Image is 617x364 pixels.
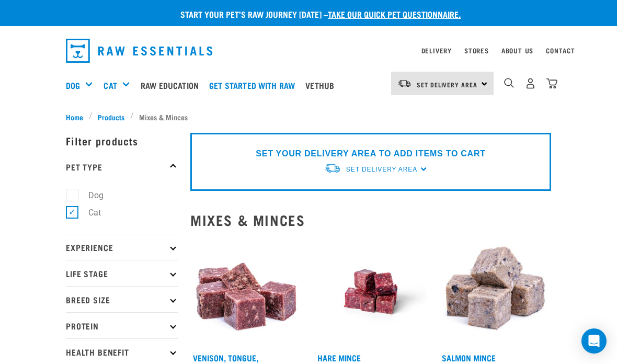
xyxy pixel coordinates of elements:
[504,78,514,88] img: home-icon-1@2x.png
[315,236,427,348] img: Raw Essentials Hare Mince Raw Bites For Cats & Dogs
[66,111,551,122] nav: breadcrumbs
[66,234,178,260] p: Experience
[525,78,536,89] img: user.png
[421,49,452,52] a: Delivery
[72,189,108,202] label: Dog
[397,79,412,88] img: van-moving.png
[501,49,533,52] a: About Us
[66,286,178,312] p: Breed Size
[546,49,575,52] a: Contact
[346,166,417,173] span: Set Delivery Area
[190,212,551,228] h2: Mixes & Minces
[317,355,361,360] a: Hare Mince
[324,163,341,174] img: van-moving.png
[190,236,302,348] img: Pile Of Cubed Venison Tongue Mix For Pets
[207,64,303,106] a: Get started with Raw
[546,78,557,89] img: home-icon@2x.png
[66,154,178,180] p: Pet Type
[464,49,489,52] a: Stores
[439,236,551,348] img: 1141 Salmon Mince 01
[66,111,89,122] a: Home
[104,79,117,92] a: Cat
[66,79,80,92] a: Dog
[98,111,124,122] span: Products
[93,111,130,122] a: Products
[58,35,559,67] nav: dropdown navigation
[256,147,485,160] p: SET YOUR DELIVERY AREA TO ADD ITEMS TO CART
[581,328,607,354] div: Open Intercom Messenger
[328,12,461,16] a: take our quick pet questionnaire.
[66,111,83,122] span: Home
[303,64,342,106] a: Vethub
[66,312,178,338] p: Protein
[138,64,207,106] a: Raw Education
[417,83,477,86] span: Set Delivery Area
[66,128,178,154] p: Filter products
[66,39,212,63] img: Raw Essentials Logo
[72,206,105,219] label: Cat
[66,260,178,286] p: Life Stage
